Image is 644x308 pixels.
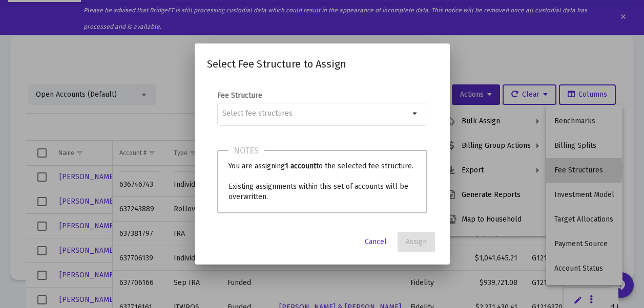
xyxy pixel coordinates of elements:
h2: Select Fee Structure to Assign [207,56,438,72]
mat-icon: arrow_drop_down [409,107,422,120]
button: Assign [398,232,435,252]
input: Select fee structures [222,109,409,118]
mat-chip-list: Selection [222,107,409,120]
label: Fee Structure [217,91,262,100]
div: You are assigning to the selected fee structure. Existing assignments within this set of accounts... [217,150,427,213]
span: Cancel [365,237,387,246]
b: 1 account [285,162,316,170]
h3: Notes [228,144,264,158]
span: Assign [406,237,427,246]
button: Cancel [357,232,395,252]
